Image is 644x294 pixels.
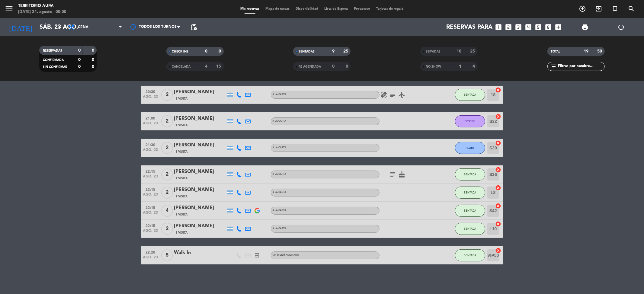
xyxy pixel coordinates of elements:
[455,205,485,217] button: SENTADA
[143,204,158,211] span: 22:15
[161,205,173,217] span: 4
[174,186,226,194] div: [PERSON_NAME]
[161,142,173,154] span: 2
[43,49,62,52] span: RESERVADAS
[92,58,95,62] strong: 0
[555,23,562,31] i: add_box
[143,248,158,255] span: 22:28
[464,254,476,257] span: SENTADA
[5,4,14,13] i: menu
[470,49,476,53] strong: 25
[495,203,501,209] i: cancel
[143,141,158,148] span: 21:30
[473,64,476,69] strong: 4
[43,59,64,62] span: CONFIRMADA
[455,89,485,101] button: SENTADA
[505,23,513,31] i: looks_two
[143,114,158,121] span: 21:00
[92,48,95,53] strong: 0
[176,176,188,181] span: 1 Visita
[455,168,485,181] button: SENTADA
[205,49,207,53] strong: 0
[603,18,639,36] div: LOG OUT
[455,115,485,127] button: POSTRE
[161,168,173,181] span: 2
[343,49,349,53] strong: 25
[174,249,226,257] div: Walk In
[176,230,188,235] span: 1 Visita
[455,223,485,235] button: SENTADA
[237,7,262,11] span: Mis reservas
[174,204,226,212] div: [PERSON_NAME]
[143,174,158,181] span: ago. 23
[455,249,485,261] button: SENTADA
[273,173,287,175] span: A LA CARTA
[176,123,188,128] span: 1 Visita
[389,171,397,178] i: subject
[43,66,67,69] span: SIN CONFIRMAR
[550,63,558,70] i: filter_list
[465,120,475,123] span: POSTRE
[273,227,287,230] span: A LA CARTA
[273,209,287,212] span: A LA CARTA
[495,185,501,191] i: cancel
[611,5,619,12] i: turned_in_not
[172,65,191,68] span: CANCELADA
[255,253,260,258] i: exit_to_app
[143,95,158,102] span: ago. 23
[373,7,407,11] span: Tarjetas de regalo
[78,58,81,62] strong: 0
[92,65,95,69] strong: 0
[293,7,321,11] span: Disponibilidad
[495,23,503,31] i: looks_one
[143,168,158,174] span: 22:15
[255,208,260,213] img: google-logo.png
[143,193,158,200] span: ago. 23
[464,93,476,96] span: SENTADA
[299,50,315,53] span: SENTADAS
[161,89,173,101] span: 2
[273,93,287,96] span: A LA CARTA
[143,88,158,95] span: 20:30
[389,91,397,98] i: subject
[176,194,188,199] span: 1 Visita
[176,96,188,101] span: 1 Visita
[143,255,158,262] span: ago. 23
[495,140,501,146] i: cancel
[321,7,351,11] span: Lista de Espera
[174,88,226,96] div: [PERSON_NAME]
[18,9,66,15] div: [DATE] 24. agosto - 00:00
[205,64,207,69] strong: 4
[558,63,604,70] input: Filtrar por nombre...
[464,173,476,176] span: SENTADA
[5,21,37,34] i: [DATE]
[161,187,173,199] span: 2
[174,141,226,149] div: [PERSON_NAME]
[143,229,158,236] span: ago. 23
[447,24,493,31] span: Reservas para
[78,65,81,69] strong: 0
[332,64,335,69] strong: 0
[174,222,226,230] div: [PERSON_NAME]
[216,64,222,69] strong: 15
[466,146,474,149] span: PLATO
[299,65,321,68] span: RE AGENDADA
[525,23,533,31] i: looks_4
[219,49,222,53] strong: 0
[56,24,63,31] i: arrow_drop_down
[584,49,588,53] strong: 19
[161,249,173,261] span: 5
[143,186,158,193] span: 22:15
[464,209,476,212] span: SENTADA
[455,142,485,154] button: PLATO
[579,5,586,12] i: add_circle_outline
[515,23,523,31] i: looks_3
[273,254,300,256] span: Sin menú asignado
[464,227,476,230] span: SENTADA
[380,91,388,98] i: healing
[464,191,476,194] span: SENTADA
[618,24,625,31] i: power_settings_new
[399,171,406,178] i: cake
[174,168,226,176] div: [PERSON_NAME]
[426,65,441,68] span: NO SHOW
